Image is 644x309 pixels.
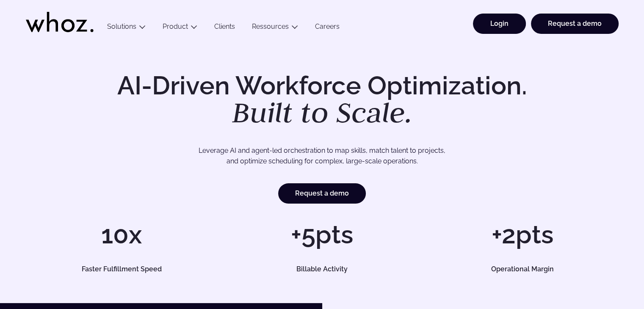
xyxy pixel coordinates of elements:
[236,266,409,273] h5: Billable Activity
[55,145,589,167] p: Leverage AI and agent-led orchestration to map skills, match talent to projects, and optimize sch...
[588,253,632,297] iframe: Chatbot
[232,94,412,131] em: Built to Scale.
[26,222,218,247] h1: 10x
[99,22,154,34] button: Solutions
[252,22,289,30] a: Ressources
[278,183,366,204] a: Request a demo
[35,266,208,273] h5: Faster Fulfillment Speed
[105,73,539,127] h1: AI-Driven Workforce Optimization.
[243,22,307,34] button: Ressources
[163,22,188,30] a: Product
[436,266,609,273] h5: Operational Margin
[307,22,348,34] a: Careers
[206,22,243,34] a: Clients
[473,14,526,34] a: Login
[426,222,618,247] h1: +2pts
[154,22,206,34] button: Product
[531,14,619,34] a: Request a demo
[226,222,418,247] h1: +5pts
